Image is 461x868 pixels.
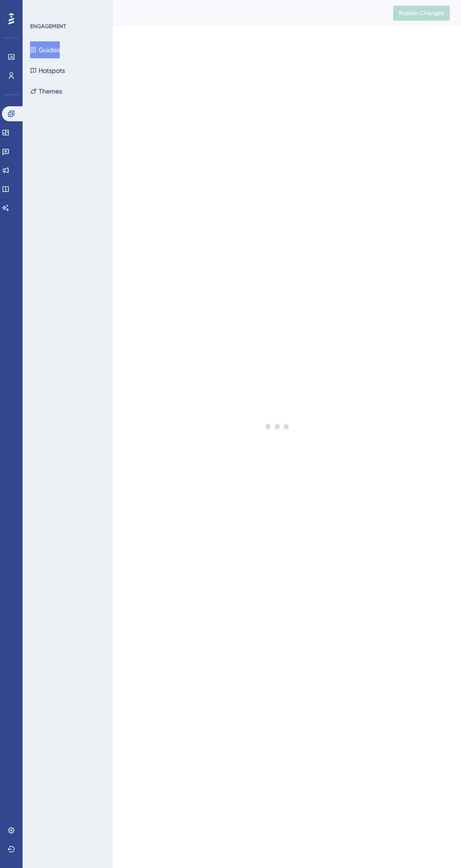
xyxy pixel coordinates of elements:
[30,41,60,58] button: Guides
[30,83,62,100] button: Themes
[30,23,66,30] div: ENGAGEMENT
[399,9,444,17] span: Publish Changes
[30,62,65,79] button: Hotspots
[393,6,450,21] button: Publish Changes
